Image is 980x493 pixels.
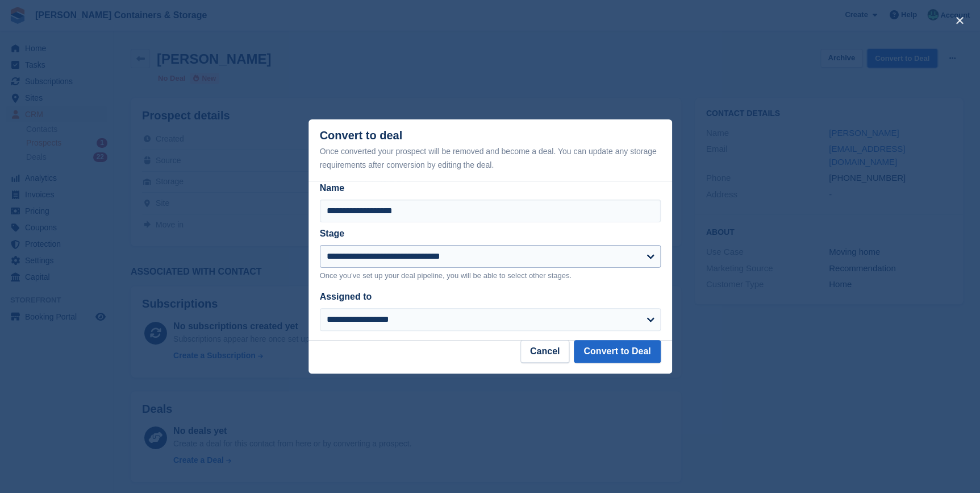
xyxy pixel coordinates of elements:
[320,270,661,281] p: Once you've set up your deal pipeline, you will be able to select other stages.
[574,340,660,363] button: Convert to Deal
[320,229,345,238] label: Stage
[320,292,372,301] label: Assigned to
[950,11,969,30] button: close
[520,340,569,363] button: Cancel
[320,181,661,195] label: Name
[320,144,661,172] div: Once converted your prospect will be removed and become a deal. You can update any storage requir...
[320,129,661,172] div: Convert to deal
